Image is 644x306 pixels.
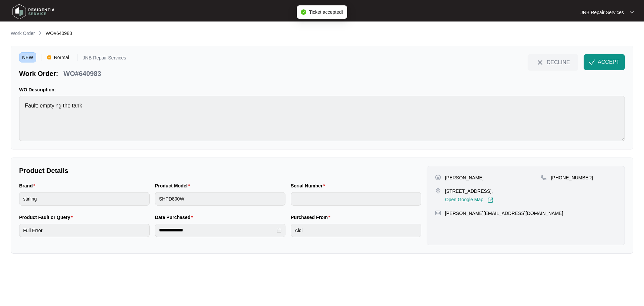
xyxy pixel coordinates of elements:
img: chevron-right [38,30,43,36]
a: Open Google Map [445,197,493,203]
span: NEW [19,52,36,62]
img: Vercel Logo [47,55,51,59]
label: Date Purchased [155,214,196,221]
p: JNB Repair Services [83,55,126,62]
label: Product Fault or Query [19,214,75,221]
img: close-Icon [536,58,544,67]
span: Ticket accepted! [309,9,343,15]
label: Purchased From [291,214,333,221]
button: close-IconDECLINE [528,54,578,70]
img: map-pin [435,188,441,194]
p: [PERSON_NAME][EMAIL_ADDRESS][DOMAIN_NAME] [445,210,563,217]
p: [PERSON_NAME] [445,174,484,181]
img: Link-External [487,197,493,203]
label: Product Model [155,182,193,189]
img: check-Icon [589,59,595,65]
label: Brand [19,182,38,189]
img: residentia service logo [10,2,57,22]
input: Brand [19,192,150,206]
span: DECLINE [547,58,570,66]
p: WO#640983 [63,69,101,78]
p: [STREET_ADDRESS], [445,188,493,194]
span: WO#640983 [46,31,72,36]
img: dropdown arrow [630,11,634,14]
img: map-pin [435,210,441,216]
span: check-circle [301,9,306,15]
label: Serial Number [291,182,328,189]
input: Serial Number [291,192,421,206]
input: Product Fault or Query [19,224,150,237]
button: check-IconACCEPT [584,54,625,70]
textarea: Fault: emptying the tank [19,96,625,141]
p: JNB Repair Services [581,9,624,16]
p: [PHONE_NUMBER] [551,174,593,181]
span: ACCEPT [598,58,620,66]
p: Work Order [11,30,35,37]
a: Work Order [9,30,36,37]
p: Work Order: [19,69,58,78]
span: Normal [51,52,72,62]
img: user-pin [435,174,441,180]
img: map-pin [541,174,547,180]
input: Product Model [155,192,285,206]
p: Product Details [19,166,421,175]
input: Date Purchased [159,227,275,234]
input: Purchased From [291,224,421,237]
p: WO Description: [19,86,625,93]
